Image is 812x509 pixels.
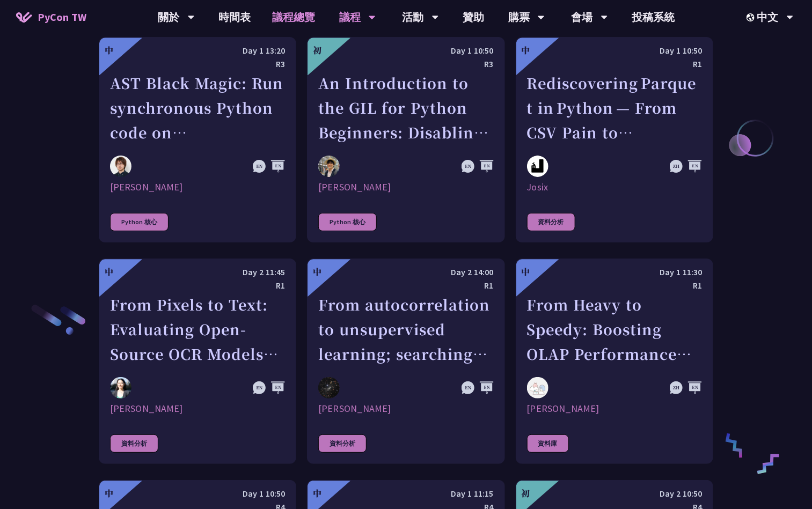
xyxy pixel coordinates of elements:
div: Day 1 10:50 [110,487,285,500]
div: R1 [527,279,702,292]
div: Day 1 10:50 [527,44,702,57]
img: Yuichiro Tachibana [110,156,131,177]
div: 資料分析 [318,434,367,453]
div: 中 [105,487,113,500]
div: [PERSON_NAME] [110,402,285,415]
div: [PERSON_NAME] [110,181,285,194]
div: Rediscovering Parquet in Python — From CSV Pain to Columnar Gain [527,71,702,145]
a: 中 Day 2 11:45 R1 From Pixels to Text: Evaluating Open-Source OCR Models on Japanese Medical Docum... [99,259,296,464]
a: 中 Day 1 13:20 R3 AST Black Magic: Run synchronous Python code on asynchronous Pyodide Yuichiro Ta... [99,37,296,242]
div: 資料庫 [527,434,569,453]
a: PyCon TW [5,4,97,31]
div: Day 2 10:50 [527,487,702,500]
div: 中 [313,487,321,500]
div: 中 [105,44,113,57]
div: [PERSON_NAME] [318,402,493,415]
div: Day 1 10:50 [318,44,493,57]
div: R1 [527,57,702,71]
div: From Heavy to Speedy: Boosting OLAP Performance with Spark Variant Shredding [527,292,702,366]
div: [PERSON_NAME] [318,181,493,194]
div: An Introduction to the GIL for Python Beginners: Disabling It in Python 3.13 and Leveraging Concu... [318,71,493,145]
div: Day 1 11:15 [318,487,493,500]
div: 中 [522,44,530,57]
div: Josix [527,181,702,194]
a: 中 Day 1 11:30 R1 From Heavy to Speedy: Boosting OLAP Performance with Spark Variant Shredding Wei... [516,259,713,464]
a: 中 Day 1 10:50 R1 Rediscovering Parquet in Python — From CSV Pain to Columnar Gain Josix Josix 資料分析 [516,37,713,242]
div: From Pixels to Text: Evaluating Open-Source OCR Models on Japanese Medical Documents [110,292,285,366]
a: 初 Day 1 10:50 R3 An Introduction to the GIL for Python Beginners: Disabling It in Python 3.13 and... [307,37,504,242]
img: Locale Icon [747,13,757,21]
div: Day 1 11:30 [527,265,702,279]
div: 初 [522,487,530,500]
img: Yu Saito [318,156,340,177]
div: Day 1 13:20 [110,44,285,57]
div: 中 [313,265,321,278]
div: Python 核心 [318,213,377,231]
div: R3 [318,57,493,71]
div: 初 [313,44,321,57]
img: David Mikolas [318,377,340,399]
div: 資料分析 [527,213,575,231]
img: Home icon of PyCon TW 2025 [16,12,32,23]
img: Bing Wang [110,377,131,399]
div: Day 2 11:45 [110,265,285,279]
div: 中 [105,265,113,278]
div: From autocorrelation to unsupervised learning; searching for aperiodic tilings (quasicrystals) in... [318,292,493,366]
div: R1 [110,279,285,292]
a: 中 Day 2 14:00 R1 From autocorrelation to unsupervised learning; searching for aperiodic tilings (... [307,259,504,464]
span: PyCon TW [38,9,86,25]
img: Wei Jun Cheng [527,377,548,399]
img: Josix [527,156,548,177]
div: R1 [318,279,493,292]
div: Day 2 14:00 [318,265,493,279]
div: 中 [522,265,530,278]
div: AST Black Magic: Run synchronous Python code on asynchronous Pyodide [110,71,285,145]
div: [PERSON_NAME] [527,402,702,415]
div: 資料分析 [110,434,158,453]
div: R3 [110,57,285,71]
div: Python 核心 [110,213,169,231]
